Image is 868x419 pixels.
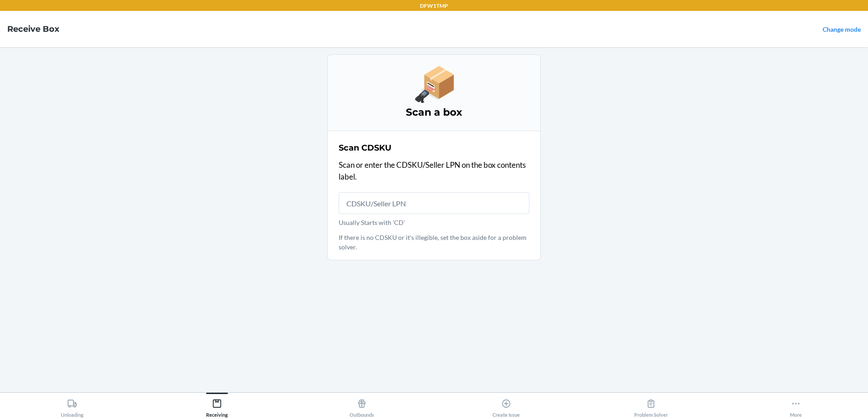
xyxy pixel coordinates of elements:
[339,142,391,154] h2: Scan CDSKU
[434,393,579,418] button: Create Issue
[579,393,724,418] button: Problem Solver
[61,395,84,418] div: Unloading
[145,393,290,418] button: Receiving
[790,395,802,418] div: More
[289,393,434,418] button: Outbounds
[339,218,529,227] p: Usually Starts with 'CD'
[339,233,529,252] p: If there is no CDSKU or it's illegible, set the box aside for a problem solver.
[7,23,59,35] h4: Receive Box
[339,105,529,120] h3: Scan a box
[823,25,861,33] a: Change mode
[206,395,228,418] div: Receiving
[420,2,448,10] p: DFW1TMP
[634,395,668,418] div: Problem Solver
[723,393,868,418] button: More
[339,159,529,182] p: Scan or enter the CDSKU/Seller LPN on the box contents label.
[339,192,529,214] input: Usually Starts with 'CD'
[350,395,374,418] div: Outbounds
[493,395,520,418] div: Create Issue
